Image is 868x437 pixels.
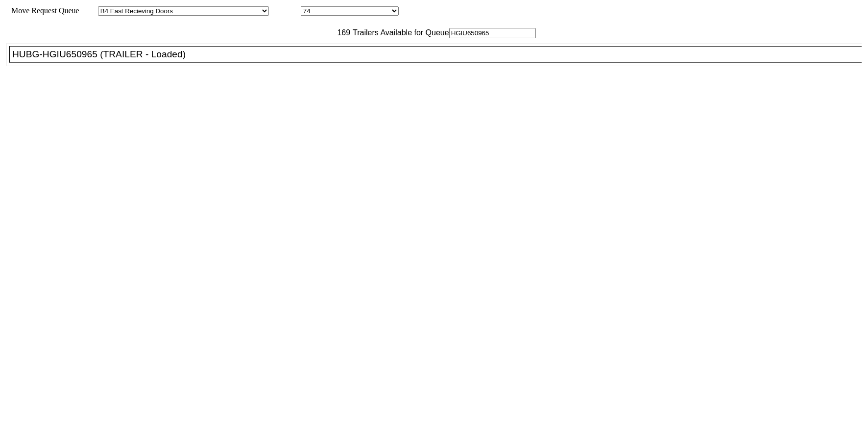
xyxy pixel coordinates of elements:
[350,28,449,37] span: Trailers Available for Queue
[12,49,868,60] div: HUBG-HGIU650965 (TRAILER - Loaded)
[449,28,536,38] input: Filter Available Trailers
[332,28,350,37] span: 169
[271,6,299,15] span: Location
[6,6,79,15] span: Move Request Queue
[81,6,96,15] span: Area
